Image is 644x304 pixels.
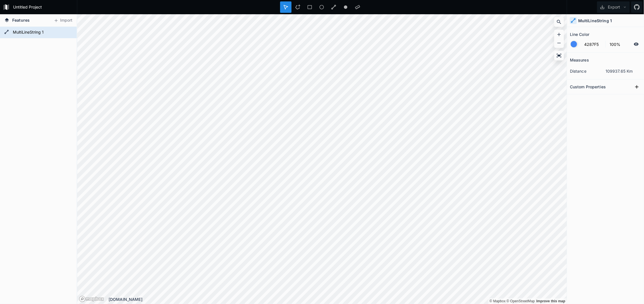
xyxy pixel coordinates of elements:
[109,296,567,302] div: [DOMAIN_NAME]
[51,16,75,25] button: Import
[490,299,506,303] a: Mapbox
[536,299,565,303] a: Map feedback
[606,68,641,74] dd: 109937.65 Km
[79,296,104,302] a: Mapbox logo
[597,1,630,13] button: Export
[570,30,589,39] h2: Line Color
[570,56,589,64] h2: Measures
[12,17,30,23] span: Features
[570,82,606,91] h2: Custom Properties
[507,299,535,303] a: OpenStreetMap
[570,68,606,74] dt: distance
[578,18,612,24] h4: MultiLineString 1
